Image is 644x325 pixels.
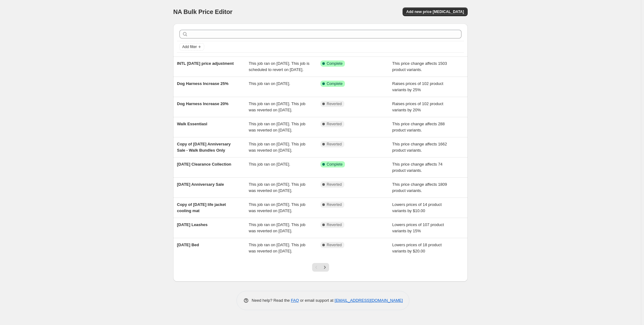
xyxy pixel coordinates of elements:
span: INTL [DATE] price adjustment [177,61,234,66]
span: [DATE] Bed [177,243,199,247]
span: Reverted [327,243,342,247]
span: This job ran on [DATE]. This job was reverted on [DATE]. [249,101,306,112]
span: This price change affects 1662 product variants. [392,142,447,153]
span: This price change affects 288 product variants. [392,122,445,132]
span: Reverted [327,182,342,187]
span: Complete [327,61,342,66]
span: This job ran on [DATE]. [249,162,290,167]
button: Add new price [MEDICAL_DATA] [403,7,468,16]
button: Add filter [179,43,204,51]
span: Add filter [182,44,197,49]
span: This job ran on [DATE]. This job was reverted on [DATE]. [249,243,306,253]
span: [DATE] Clearance Collection [177,162,231,167]
span: Complete [327,81,342,86]
span: This price change affects 1809 product variants. [392,182,447,193]
span: [DATE] Leashes [177,222,208,227]
span: Dog Harness Increase 20% [177,101,228,106]
span: This job ran on [DATE]. This job was reverted on [DATE]. [249,122,306,132]
span: This price change affects 74 product variants. [392,162,443,173]
span: Copy of [DATE] Anniversary Sale - Walk Bundles Only [177,142,231,153]
span: NA Bulk Price Editor [173,8,232,15]
span: Lowers prices of 107 product variants by 15% [392,222,444,233]
button: Next [320,263,329,272]
span: Raises prices of 102 product variants by 20% [392,101,443,112]
span: [DATE] Anniversary Sale [177,182,224,187]
a: [EMAIL_ADDRESS][DOMAIN_NAME] [335,298,403,303]
span: This price change affects 1503 product variants. [392,61,447,72]
span: Complete [327,162,342,167]
span: This job ran on [DATE]. This job was reverted on [DATE]. [249,222,306,233]
span: This job ran on [DATE]. This job was reverted on [DATE]. [249,182,306,193]
span: This job ran on [DATE]. This job was reverted on [DATE]. [249,202,306,213]
span: Need help? Read the [252,298,291,303]
nav: Pagination [312,263,329,272]
span: This job ran on [DATE]. This job was reverted on [DATE]. [249,142,306,153]
span: Add new price [MEDICAL_DATA] [406,9,464,14]
span: Raises prices of 102 product variants by 25% [392,81,443,92]
span: Lowers prices of 14 product variants by $10.00 [392,202,442,213]
a: FAQ [291,298,299,303]
span: This job ran on [DATE]. This job is scheduled to revert on [DATE]. [249,61,310,72]
span: Lowers prices of 18 product variants by $20.00 [392,243,442,253]
span: Walk Essentiasl [177,122,207,126]
span: Reverted [327,222,342,227]
span: This job ran on [DATE]. [249,81,290,86]
span: Copy of [DATE] life jacket cooling mat [177,202,226,213]
span: Reverted [327,142,342,147]
span: Reverted [327,202,342,207]
span: or email support at [299,298,335,303]
span: Reverted [327,122,342,127]
span: Reverted [327,101,342,106]
span: Dog Harness Increase 25% [177,81,228,86]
